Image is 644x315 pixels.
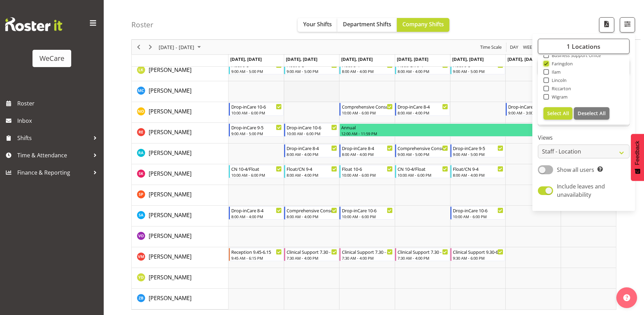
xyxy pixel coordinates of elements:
div: Drop-inCare 9-5 [453,145,503,151]
span: [PERSON_NAME] [149,149,192,157]
div: Float/CN 9-4 [453,165,503,172]
td: Rachel Els resource [132,123,228,143]
span: [PERSON_NAME] [149,66,192,74]
div: 7:30 AM - 4:00 PM [398,255,448,261]
div: 7:30 AM - 4:00 PM [287,255,337,261]
img: Rosterit website logo [5,17,62,31]
div: 10:00 AM - 6:00 PM [398,172,448,178]
div: Sarah Abbott"s event - Drop-inCare 10-6 Begin From Friday, September 12, 2025 at 10:00:00 AM GMT+... [450,206,505,220]
div: 9:00 AM - 5:00 PM [231,131,282,136]
button: Previous [134,43,143,52]
div: 9:00 AM - 3:00 PM [508,110,559,115]
div: 8:00 AM - 4:00 PM [287,214,337,219]
div: 8:00 AM - 4:00 PM [342,151,392,157]
div: Reception 9.45-6.15 [231,248,282,255]
a: [PERSON_NAME] [149,169,192,178]
div: 7:30 AM - 4:00 PM [342,255,392,261]
div: 8:00 AM - 4:00 PM [398,110,448,115]
div: Natasha Ottley"s event - Drop-inCare 10-6 Begin From Monday, September 8, 2025 at 10:00:00 AM GMT... [229,103,283,116]
span: [PERSON_NAME] [149,87,192,94]
div: Liandy Kritzinger"s event - Float/CN 9-4 Begin From Thursday, September 11, 2025 at 8:00:00 AM GM... [395,61,450,74]
div: Saahit Kour"s event - CN 10-4/Float Begin From Monday, September 8, 2025 at 10:00:00 AM GMT+12:00... [229,165,283,178]
a: [PERSON_NAME] [149,107,192,115]
div: Clinical Support 7.30 - 4 [287,248,337,255]
div: Viktoriia Molchanova"s event - Clinical Support 7.30 - 4 Begin From Wednesday, September 10, 2025... [339,248,394,261]
span: Roster [17,98,100,109]
div: Saahit Kour"s event - CN 10-4/Float Begin From Thursday, September 11, 2025 at 10:00:00 AM GMT+12... [395,165,450,178]
div: Natasha Ottley"s event - Drop-inCare 9-3 Begin From Saturday, September 13, 2025 at 9:00:00 AM GM... [506,103,560,116]
span: Faringdon [549,61,573,66]
span: Time & Attendance [17,150,90,160]
div: Drop-inCare 10-6 [231,103,282,110]
span: [DATE], [DATE] [341,56,373,62]
div: Drop-inCare 10-6 [453,207,503,214]
span: Include leaves and unavailability [557,183,605,198]
div: Float/CN 9-4 [287,165,337,172]
div: Saahit Kour"s event - Float 10-6 Begin From Wednesday, September 10, 2025 at 10:00:00 AM GMT+12:0... [339,165,394,178]
span: Your Shifts [303,20,332,28]
div: 12:00 AM - 11:59 PM [341,131,614,136]
button: Filter Shifts [620,17,635,33]
div: 9:00 AM - 5:00 PM [453,68,503,74]
div: Clinical Support 7.30 - 4 [398,248,448,255]
span: Shifts [17,133,90,143]
div: Liandy Kritzinger"s event - Float 8-4 Begin From Wednesday, September 10, 2025 at 8:00:00 AM GMT+... [339,61,394,74]
div: Rachel Els"s event - Annual Begin From Wednesday, September 10, 2025 at 12:00:00 AM GMT+12:00 End... [339,123,616,137]
span: [DATE], [DATE] [286,56,317,62]
span: Wigram [549,94,568,100]
div: Rachel Els"s event - Drop-inCare 10-6 Begin From Tuesday, September 9, 2025 at 10:00:00 AM GMT+12... [284,123,339,137]
div: 10:00 AM - 6:00 PM [287,131,337,136]
span: Ilam [549,69,561,75]
div: 9:00 AM - 5:00 PM [453,151,503,157]
div: CN 10-4/Float [398,165,448,172]
span: Company Shifts [402,20,444,28]
div: 10:00 AM - 6:00 PM [453,214,503,219]
a: [PERSON_NAME] [149,252,192,261]
div: Natasha Ottley"s event - Drop-inCare 8-4 Begin From Thursday, September 11, 2025 at 8:00:00 AM GM... [395,103,450,116]
td: Zephy Bennett resource [132,289,228,309]
div: 8:00 AM - 4:00 PM [398,68,448,74]
span: Show all users [557,166,594,174]
button: Download a PDF of the roster according to the set date range. [599,17,614,33]
span: Finance & Reporting [17,167,90,178]
div: 9:00 AM - 5:00 PM [398,151,448,157]
div: Drop-inCare 8-4 [287,145,337,151]
div: 9:00 AM - 5:00 PM [231,68,282,74]
div: Sarah Abbott"s event - Comprehensive Consult 8-4 Begin From Tuesday, September 9, 2025 at 8:00:00... [284,206,339,220]
div: Sarah Abbott"s event - Drop-inCare 8-4 Begin From Monday, September 8, 2025 at 8:00:00 AM GMT+12:... [229,206,283,220]
td: Samantha Poultney resource [132,185,228,206]
span: Week [522,43,535,52]
div: Natasha Ottley"s event - Comprehensive Consult 10-6 Begin From Wednesday, September 10, 2025 at 1... [339,103,394,116]
a: [PERSON_NAME] [149,232,192,240]
span: [PERSON_NAME] [149,294,192,302]
div: Rachna Anderson"s event - Comprehensive Consult 9-5 Begin From Thursday, September 11, 2025 at 9:... [395,144,450,157]
div: CN 10-4/Float [231,165,282,172]
div: 10:00 AM - 6:00 PM [231,110,282,115]
div: Previous [133,40,144,54]
a: [PERSON_NAME] [149,86,192,95]
div: Drop-inCare 9-3 [508,103,559,110]
td: Mary Childs resource [132,81,228,102]
button: Feedback - Show survey [631,134,644,181]
button: Department Shifts [337,18,397,32]
a: [PERSON_NAME] [149,211,192,219]
button: Company Shifts [397,18,449,32]
div: Comprehensive Consult 9-5 [398,145,448,151]
button: 1 Locations [538,39,629,54]
a: [PERSON_NAME] [149,128,192,136]
span: Riccarton [549,86,571,91]
span: [DATE], [DATE] [452,56,484,62]
a: [PERSON_NAME] [149,66,192,74]
button: Timeline Day [509,43,520,52]
div: Rachna Anderson"s event - Drop-inCare 9-5 Begin From Friday, September 12, 2025 at 9:00:00 AM GMT... [450,144,505,157]
span: [PERSON_NAME] [149,191,192,198]
span: Feedback [634,141,641,165]
div: Rachel Els"s event - Drop-inCare 9-5 Begin From Monday, September 8, 2025 at 9:00:00 AM GMT+12:00... [229,123,283,137]
div: Rachna Anderson"s event - Drop-inCare 8-4 Begin From Tuesday, September 9, 2025 at 8:00:00 AM GMT... [284,144,339,157]
div: Rachna Anderson"s event - Drop-inCare 8-4 Begin From Wednesday, September 10, 2025 at 8:00:00 AM ... [339,144,394,157]
div: Clinical Support 9.30-6 [453,248,503,255]
h4: Roster [131,21,153,29]
div: 10:00 AM - 6:00 PM [342,110,392,115]
span: Department Shifts [343,20,391,28]
div: 9:45 AM - 6:15 PM [231,255,282,261]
